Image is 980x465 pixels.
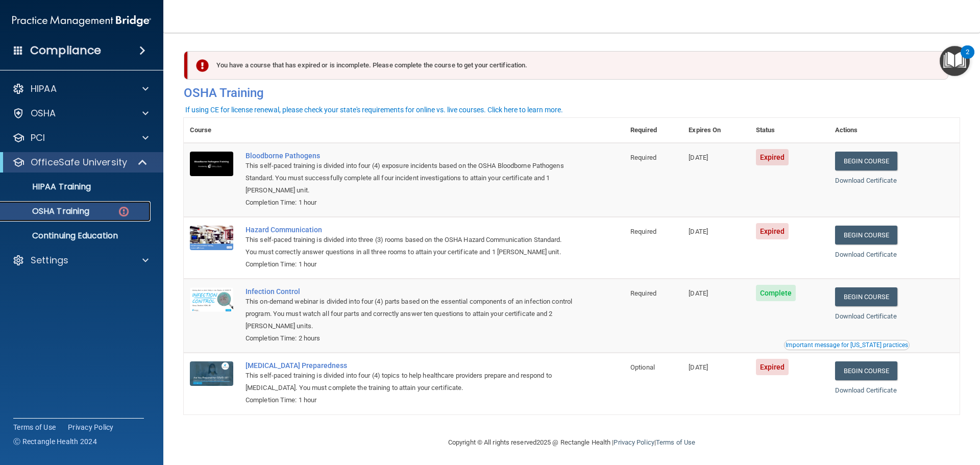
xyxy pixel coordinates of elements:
button: Open Resource Center, 2 new notifications [940,46,970,76]
span: [DATE] [689,228,708,235]
a: Download Certificate [835,312,897,320]
p: OfficeSafe University [31,156,127,168]
div: Completion Time: 1 hour [246,197,573,209]
p: OSHA Training [7,206,89,216]
span: Required [630,289,656,297]
div: Completion Time: 1 hour [246,258,573,271]
a: PCI [12,132,149,144]
span: Expired [756,359,789,375]
span: Optional [630,363,655,371]
p: HIPAA Training [7,182,91,192]
h4: Compliance [30,43,101,58]
a: Begin Course [835,152,897,170]
a: OSHA [12,107,149,119]
a: Hazard Communication [246,226,573,234]
h4: OSHA Training [184,86,960,100]
div: Completion Time: 1 hour [246,394,573,406]
p: HIPAA [31,83,57,95]
a: HIPAA [12,83,149,95]
a: OfficeSafe University [12,156,148,168]
span: Complete [756,285,796,301]
p: Settings [31,254,68,266]
div: This on-demand webinar is divided into four (4) parts based on the essential components of an inf... [246,296,573,332]
a: Begin Course [835,287,897,306]
p: PCI [31,132,45,144]
th: Required [624,118,682,143]
div: If using CE for license renewal, please check your state's requirements for online vs. live cours... [185,106,563,113]
p: Continuing Education [7,231,146,241]
th: Status [750,118,829,143]
p: OSHA [31,107,56,119]
div: 2 [966,52,969,65]
a: Privacy Policy [68,422,114,432]
div: This self-paced training is divided into three (3) rooms based on the OSHA Hazard Communication S... [246,234,573,258]
a: Terms of Use [13,422,56,432]
a: Begin Course [835,226,897,244]
div: This self-paced training is divided into four (4) topics to help healthcare providers prepare and... [246,370,573,394]
div: Important message for [US_STATE] practices [786,342,908,348]
a: Begin Course [835,361,897,380]
button: Read this if you are a dental practitioner in the state of CA [784,340,910,350]
a: Download Certificate [835,386,897,394]
img: PMB logo [12,11,151,31]
a: Infection Control [246,287,573,296]
div: This self-paced training is divided into four (4) exposure incidents based on the OSHA Bloodborne... [246,160,573,197]
span: Expired [756,223,789,239]
a: Privacy Policy [614,438,654,446]
span: [DATE] [689,363,708,371]
img: danger-circle.6113f641.png [117,205,130,218]
span: [DATE] [689,289,708,297]
span: Required [630,154,656,161]
a: [MEDICAL_DATA] Preparedness [246,361,573,370]
a: Settings [12,254,149,266]
div: Completion Time: 2 hours [246,332,573,345]
th: Course [184,118,239,143]
a: Download Certificate [835,177,897,184]
img: exclamation-circle-solid-danger.72ef9ffc.png [196,59,209,72]
span: Expired [756,149,789,165]
th: Expires On [682,118,749,143]
a: Download Certificate [835,251,897,258]
div: You have a course that has expired or is incomplete. Please complete the course to get your certi... [188,51,948,80]
span: Ⓒ Rectangle Health 2024 [13,436,97,447]
span: [DATE] [689,154,708,161]
div: Copyright © All rights reserved 2025 @ Rectangle Health | | [385,426,758,459]
a: Terms of Use [656,438,695,446]
th: Actions [829,118,960,143]
button: If using CE for license renewal, please check your state's requirements for online vs. live cours... [184,105,565,115]
a: Bloodborne Pathogens [246,152,573,160]
span: Required [630,228,656,235]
